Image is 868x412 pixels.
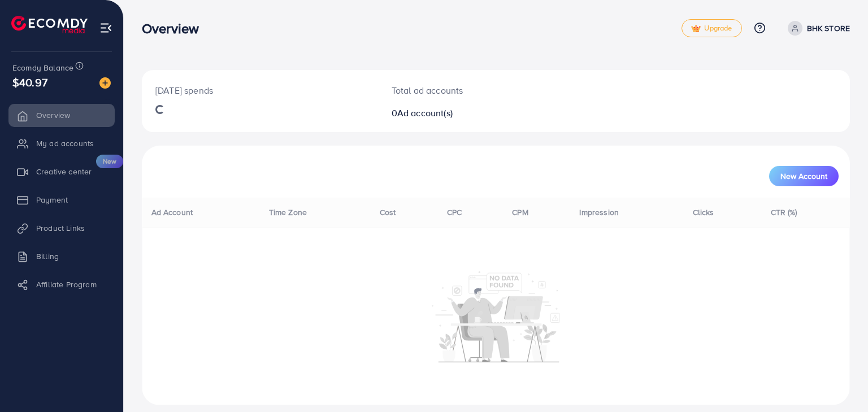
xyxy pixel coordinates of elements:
[397,107,453,119] span: Ad account(s)
[11,16,88,33] img: logo
[155,84,364,97] p: [DATE] spends
[142,20,208,37] h3: Overview
[12,62,73,73] span: Ecomdy Balance
[99,21,112,34] img: menu
[392,108,541,119] h2: 0
[12,74,47,90] span: $40.97
[807,21,850,35] p: BHK STORE
[691,25,701,33] img: tick
[780,172,827,180] span: New Account
[691,24,732,33] span: Upgrade
[769,166,839,186] button: New Account
[99,77,111,89] img: image
[682,19,741,37] a: tickUpgrade
[392,84,541,97] p: Total ad accounts
[783,21,850,36] a: BHK STORE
